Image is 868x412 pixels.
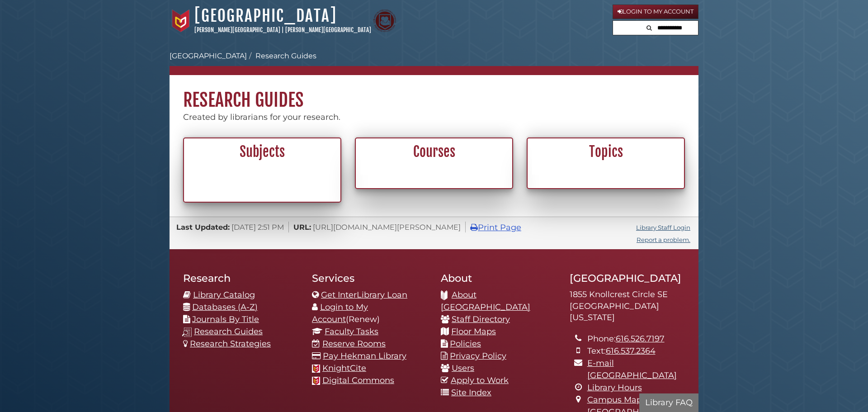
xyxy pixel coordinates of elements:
a: Report a problem. [637,236,690,243]
h2: Subjects [189,143,335,161]
a: Library Staff Login [636,224,690,231]
a: Pay Hekman Library [323,351,406,361]
i: Search [646,25,652,31]
a: Research Guides [255,52,316,60]
li: Text: [587,345,685,357]
a: Privacy Policy [450,351,506,361]
a: Journals By Title [192,314,259,324]
a: 616.537.2364 [606,346,656,356]
a: [GEOGRAPHIC_DATA] [194,6,337,26]
h2: [GEOGRAPHIC_DATA] [570,272,685,284]
a: Print Page [470,223,521,232]
a: KnightCite [322,363,366,373]
h1: Research Guides [170,75,698,111]
a: Digital Commons [322,375,394,385]
a: Library Hours [587,383,642,393]
a: Research Strategies [190,339,271,349]
a: [PERSON_NAME][GEOGRAPHIC_DATA] [194,26,280,33]
a: Policies [450,339,481,349]
span: Created by librarians for your research. [183,112,340,122]
img: Calvin Theological Seminary [373,9,396,32]
h2: About [441,272,556,284]
span: [URL][DOMAIN_NAME][PERSON_NAME] [313,223,461,232]
img: Calvin favicon logo [312,365,320,373]
li: (Renew) [312,301,427,326]
a: Site Index [451,388,491,398]
span: | [282,26,284,33]
nav: breadcrumb [170,51,698,75]
a: Apply to Work [451,375,509,385]
address: 1855 Knollcrest Circle SE [GEOGRAPHIC_DATA][US_STATE] [570,289,685,324]
a: Login to My Account [312,302,368,324]
a: Faculty Tasks [325,327,378,336]
a: Research Guides [194,327,263,336]
a: Users [452,363,474,373]
img: Calvin favicon logo [312,377,320,385]
h2: Courses [361,143,507,161]
h2: Services [312,272,427,284]
a: Reserve Rooms [322,339,386,349]
span: [DATE] 2:51 PM [231,223,284,232]
h2: Research [183,272,298,284]
li: Phone: [587,333,685,345]
a: Floor Maps [451,327,496,336]
i: Print Page [470,223,478,232]
a: About [GEOGRAPHIC_DATA] [441,290,530,312]
a: Login to My Account [613,5,698,19]
a: Databases (A-Z) [192,302,258,312]
h2: Topics [533,143,679,161]
button: Library FAQ [639,393,698,412]
span: Last Updated: [176,223,230,232]
a: [PERSON_NAME][GEOGRAPHIC_DATA] [285,26,371,33]
a: Library Catalog [193,290,255,300]
span: URL: [293,223,311,232]
a: Staff Directory [452,314,510,324]
img: research-guides-icon-white_37x37.png [182,327,192,337]
img: Calvin University [170,9,192,32]
a: Get InterLibrary Loan [321,290,407,300]
button: Search [644,21,655,33]
a: 616.526.7197 [616,334,665,344]
a: [GEOGRAPHIC_DATA] [170,52,247,60]
a: E-mail [GEOGRAPHIC_DATA] [587,358,677,380]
